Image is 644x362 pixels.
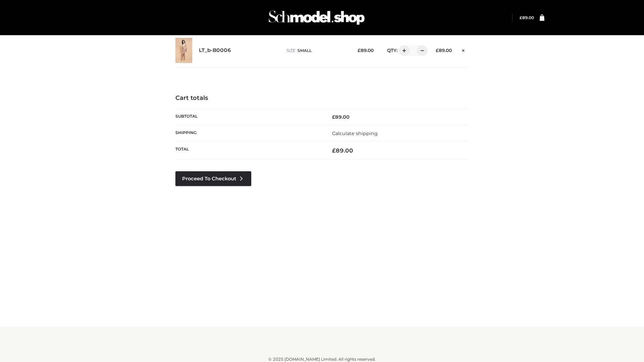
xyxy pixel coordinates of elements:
span: £ [436,48,439,53]
bdi: 89.00 [332,114,350,120]
span: £ [358,48,361,53]
bdi: 89.00 [520,15,534,20]
bdi: 89.00 [332,147,353,154]
div: QTY: [380,45,425,56]
img: Schmodel Admin 964 [266,4,367,31]
a: £89.00 [520,15,534,20]
a: Remove this item [459,45,469,54]
span: £ [332,147,336,154]
span: SMALL [298,48,312,53]
bdi: 89.00 [436,48,452,53]
h4: Cart totals [175,95,469,102]
th: Subtotal [175,109,322,125]
span: £ [520,15,522,20]
a: LT_b-B0006 [199,47,231,54]
p: size : [286,48,347,54]
a: Proceed to Checkout [175,171,251,186]
th: Shipping [175,125,322,141]
img: LT_b-B0006 - SMALL [175,38,192,63]
bdi: 89.00 [358,48,374,53]
a: Calculate shipping [332,130,378,136]
th: Total [175,142,322,160]
span: £ [332,114,335,120]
